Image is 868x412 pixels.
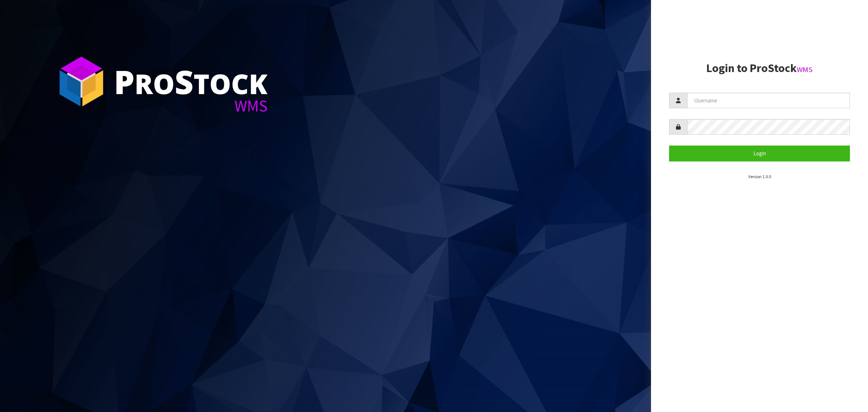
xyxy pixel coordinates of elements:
span: P [114,59,135,104]
img: ProStock Cube [54,54,109,109]
small: WMS [797,65,813,74]
div: WMS [114,98,268,114]
input: Username [687,93,850,108]
div: ro tock [114,65,268,98]
button: Login [669,146,850,161]
span: S [175,59,193,104]
h2: Login to ProStock [669,62,850,75]
small: Version 1.0.0 [748,174,771,179]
